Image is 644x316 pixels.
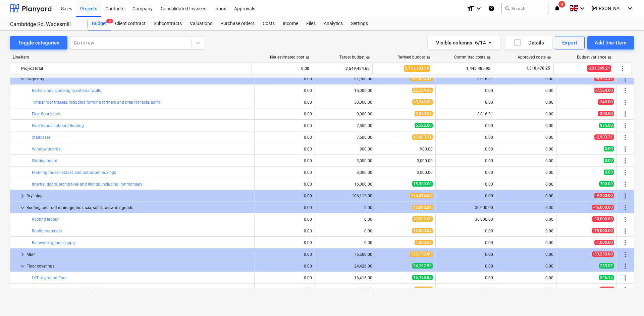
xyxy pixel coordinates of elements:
[499,229,553,233] div: 0.00
[257,88,312,93] div: 0.00
[32,182,143,187] a: Internal doors, architraves and linings, including ironmongery
[599,123,614,128] span: 975.00
[525,66,551,71] span: 1,318,470.25
[438,135,493,140] div: 0.00
[598,99,614,105] span: -240.00
[594,240,614,245] span: -1,000.00
[404,65,430,72] span: 2,751,303.86
[438,170,493,175] div: 0.00
[499,217,553,222] div: 0.00
[621,262,629,270] span: More actions
[592,6,625,11] span: [PERSON_NAME]
[467,4,475,12] i: format_size
[621,215,629,223] span: More actions
[604,146,614,151] span: 0.00
[257,264,312,269] div: 0.00
[18,204,26,212] span: keyboard_arrow_down
[438,287,493,292] div: 0.00
[26,191,252,201] div: Drylining
[26,202,252,213] div: Roofing and roof drainage, inc facia, soffit, rainwater goods
[592,228,614,233] span: -15,000.00
[150,17,186,30] a: Subcontracts
[347,17,372,30] div: Settings
[10,21,80,28] div: Cambridge Rd, Wadesmill
[32,217,59,222] a: Roofing labour
[595,38,627,47] div: Add line-item
[518,55,551,60] div: Approved costs
[32,123,84,128] a: First floor chipboard flooring
[257,147,312,151] div: 0.00
[499,77,553,81] div: 0.00
[438,182,493,187] div: 0.00
[257,159,312,163] div: 0.00
[621,98,629,106] span: More actions
[499,264,553,269] div: 0.00
[499,276,553,280] div: 0.00
[216,17,259,30] a: Purchase orders
[454,55,491,60] div: Committed costs
[318,159,372,163] div: 3,000.00
[499,112,553,116] div: 0.00
[438,77,493,81] div: 8,016.91
[315,63,370,74] div: 2,549,454.65
[18,192,26,200] span: keyboard_arrow_right
[88,17,111,30] div: Budget
[621,250,629,258] span: More actions
[499,205,553,210] div: 0.00
[438,194,493,198] div: 0.00
[257,182,312,187] div: 0.00
[318,205,372,210] div: 0.00
[578,4,586,12] i: keyboard_arrow_down
[592,205,614,210] span: -46,000.00
[318,276,372,280] div: 16,416.00
[302,17,320,30] a: Files
[412,216,433,222] span: 30,000.00
[257,287,312,292] div: 0.00
[318,88,372,93] div: 15,000.00
[610,284,644,316] div: Chat Widget
[604,170,614,175] span: 0.00
[412,88,433,93] span: 22,584.00
[438,264,493,269] div: 0.00
[318,135,372,140] div: 7,500.00
[18,75,26,83] span: keyboard_arrow_down
[304,56,310,60] span: help
[378,147,433,151] div: 900.00
[621,110,629,118] span: More actions
[499,159,553,163] div: 0.00
[378,159,433,163] div: 3,000.00
[438,123,493,128] div: 0.00
[606,56,611,60] span: help
[621,133,629,141] span: More actions
[32,147,60,151] a: Window boards
[592,216,614,222] span: -30,000.00
[412,205,433,210] span: 46,000.00
[594,134,614,140] span: -2,903.31
[318,100,372,105] div: 30,000.00
[438,88,493,93] div: 0.00
[318,217,372,222] div: 0.00
[412,263,433,269] span: 24,192.93
[501,3,548,14] button: Search
[592,251,614,257] span: -53,250.00
[499,147,553,151] div: 0.00
[257,100,312,105] div: 0.00
[438,252,493,257] div: 0.00
[32,159,57,163] a: Skirting board
[410,193,433,198] span: 115,313.00
[26,261,252,272] div: Floor coverings
[18,262,26,270] span: keyboard_arrow_down
[88,17,111,30] a: Budget3
[318,252,372,257] div: 76,500.00
[257,276,312,280] div: 0.00
[32,170,116,175] a: Framing for soil stacks and bathroom boxings
[318,287,372,292] div: 8,010.00
[599,275,614,280] span: 246.15
[438,276,493,280] div: 0.00
[438,100,493,105] div: 0.00
[621,122,629,130] span: More actions
[412,181,433,187] span: 15,300.00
